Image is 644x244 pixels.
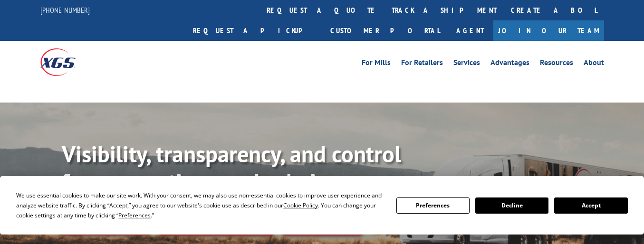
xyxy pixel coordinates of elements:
[323,20,447,41] a: Customer Portal
[554,197,627,214] button: Accept
[493,20,604,41] a: Join Our Team
[447,20,493,41] a: Agent
[396,197,470,214] button: Preferences
[283,201,318,209] span: Cookie Policy
[401,59,443,69] a: For Retailers
[118,211,151,219] span: Preferences
[453,59,480,69] a: Services
[16,190,384,220] div: We use essential cookies to make our site work. With your consent, we may also use non-essential ...
[540,59,573,69] a: Resources
[62,139,401,196] b: Visibility, transparency, and control for your entire supply chain.
[584,59,604,69] a: About
[475,197,548,214] button: Decline
[186,20,323,41] a: Request a pickup
[490,59,529,69] a: Advantages
[362,59,391,69] a: For Mills
[40,5,90,15] a: [PHONE_NUMBER]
